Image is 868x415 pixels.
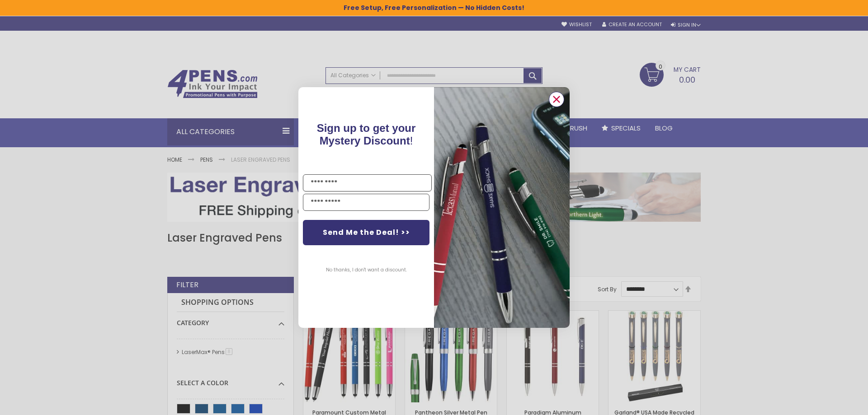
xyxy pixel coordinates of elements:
span: Sign up to get your Mystery Discount [317,122,416,147]
button: Close dialog [549,92,564,107]
img: pop-up-image [434,87,570,328]
button: No thanks, I don't want a discount. [321,259,411,281]
iframe: Google Customer Reviews [793,391,868,415]
span: ! [317,122,416,147]
button: Send Me the Deal! >> [303,220,429,245]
